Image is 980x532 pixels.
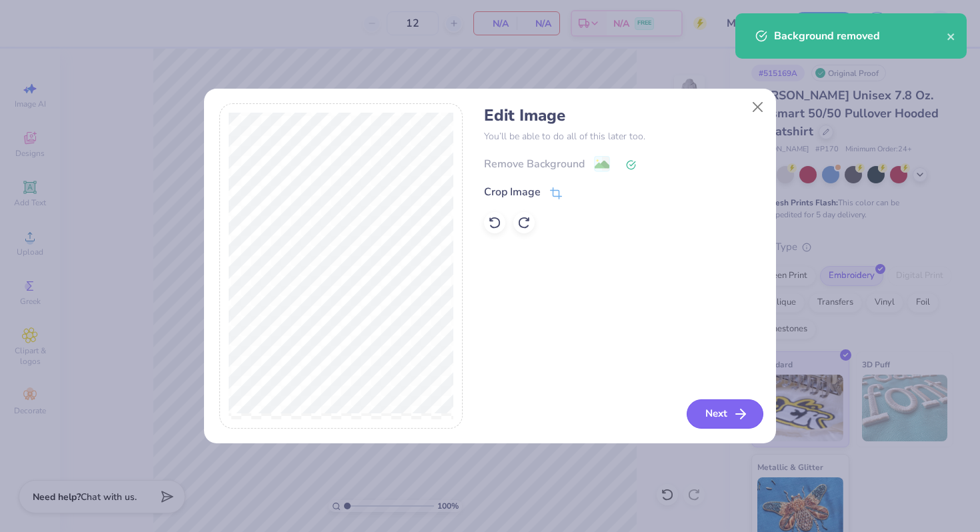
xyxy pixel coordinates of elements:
[687,399,763,429] button: Next
[745,94,771,119] button: Close
[484,106,761,125] h4: Edit Image
[774,28,947,44] div: Background removed
[484,129,761,143] p: You’ll be able to do all of this later too.
[484,184,541,200] div: Crop Image
[947,28,956,44] button: close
